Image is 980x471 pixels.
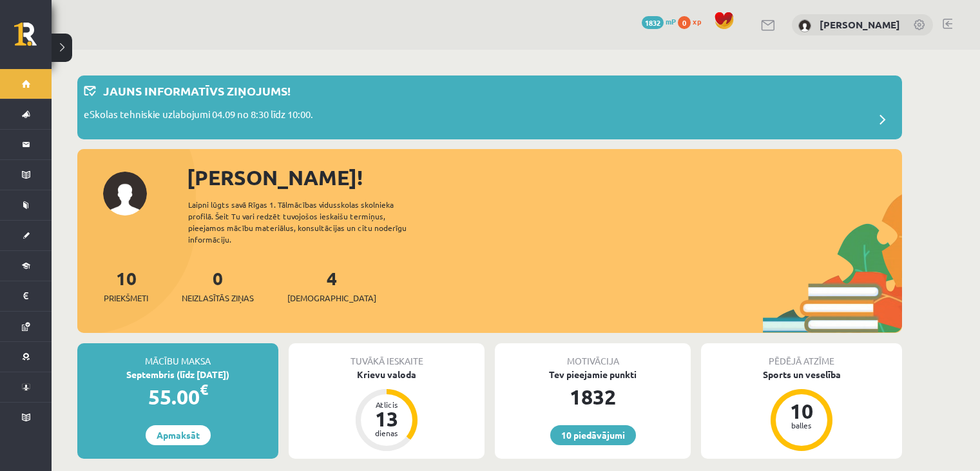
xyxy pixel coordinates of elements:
div: balles [782,421,821,429]
a: 0Neizlasītās ziņas [182,266,254,305]
div: 55.00 [77,381,278,412]
a: [PERSON_NAME] [820,18,900,31]
div: Tuvākā ieskaite [289,343,485,368]
span: € [200,380,208,399]
a: 0 xp [678,16,707,26]
div: 13 [367,408,406,429]
span: xp [693,16,701,26]
div: Pēdējā atzīme [701,343,902,368]
p: eSkolas tehniskie uzlabojumi 04.09 no 8:30 līdz 10:00. [84,107,313,125]
div: Atlicis [367,401,406,408]
div: Septembris (līdz [DATE]) [77,368,278,381]
a: 1832 mP [642,16,676,26]
span: Priekšmeti [104,292,148,305]
div: Tev pieejamie punkti [495,368,691,381]
div: Sports un veselība [701,368,902,381]
div: Motivācija [495,343,691,368]
div: Krievu valoda [289,368,485,381]
div: dienas [367,429,406,437]
a: Jauns informatīvs ziņojums! eSkolas tehniskie uzlabojumi 04.09 no 8:30 līdz 10:00. [84,82,896,133]
div: Laipni lūgts savā Rīgas 1. Tālmācības vidusskolas skolnieka profilā. Šeit Tu vari redzēt tuvojošo... [188,199,429,245]
a: Rīgas 1. Tālmācības vidusskola [14,23,52,55]
a: 4[DEMOGRAPHIC_DATA] [287,266,376,305]
div: [PERSON_NAME]! [187,162,902,193]
a: Apmaksāt [146,425,211,445]
span: 1832 [642,16,664,29]
a: 10Priekšmeti [104,266,148,305]
a: 10 piedāvājumi [550,425,636,445]
img: Adriana Skurbe [798,19,811,32]
div: Mācību maksa [77,343,278,368]
a: Krievu valoda Atlicis 13 dienas [289,368,485,453]
div: 1832 [495,381,691,412]
span: 0 [678,16,691,29]
a: Sports un veselība 10 balles [701,368,902,453]
span: [DEMOGRAPHIC_DATA] [287,292,376,305]
span: mP [666,16,676,26]
p: Jauns informatīvs ziņojums! [103,82,291,99]
span: Neizlasītās ziņas [182,292,254,305]
div: 10 [782,401,821,421]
